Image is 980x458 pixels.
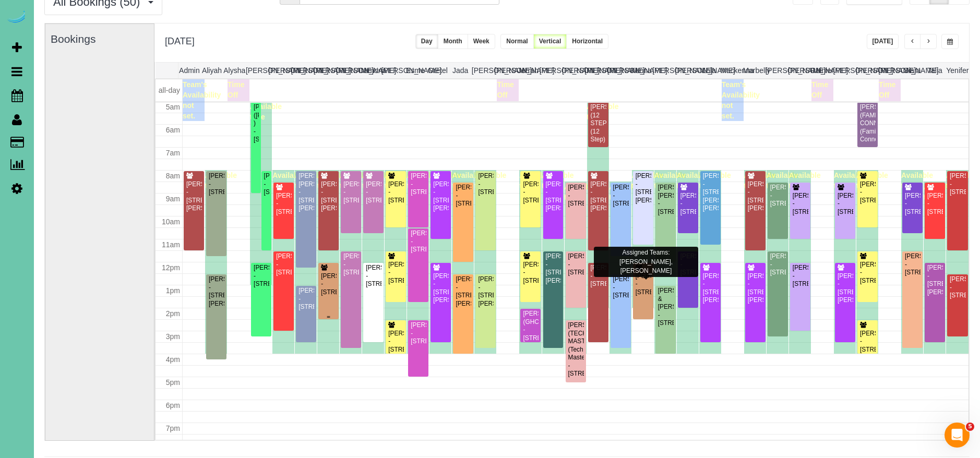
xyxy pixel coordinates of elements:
div: [PERSON_NAME] - [STREET_ADDRESS] [320,272,337,296]
span: 6am [166,126,180,134]
span: 10am [162,218,180,226]
th: [PERSON_NAME] [675,63,698,78]
div: [PERSON_NAME] - [STREET_ADDRESS] [343,180,359,204]
th: [PERSON_NAME] [562,63,584,78]
th: [PERSON_NAME] [472,63,494,78]
div: [PERSON_NAME] - [STREET_ADDRESS] [568,252,584,276]
span: Available time [767,171,798,190]
th: Alysha [223,63,246,78]
div: [PERSON_NAME] - [STREET_ADDRESS] [792,192,808,216]
div: [PERSON_NAME] - [STREET_ADDRESS] [276,252,292,276]
span: 3pm [166,332,180,341]
th: [PERSON_NAME] [788,63,810,78]
span: Time Off [879,80,895,99]
div: [PERSON_NAME] ([PERSON_NAME] ) - [STREET_ADDRESS] [253,103,259,143]
th: [PERSON_NAME] [584,63,607,78]
span: Available time [565,183,596,201]
div: [PERSON_NAME] - [STREET_ADDRESS] [264,172,270,196]
span: Available time [834,171,866,190]
span: Available time [744,171,776,190]
span: Available time [295,171,327,190]
div: [PERSON_NAME] - [STREET_ADDRESS] [792,264,808,288]
th: Admin [178,63,200,78]
div: [PERSON_NAME] - [STREET_ADDRESS] [949,275,966,299]
th: [PERSON_NAME] [878,63,901,78]
div: [PERSON_NAME] - [STREET_ADDRESS] [410,172,426,196]
span: Available time [946,171,978,190]
th: Jada [449,63,472,78]
th: Mackenna [720,63,743,78]
th: Yenifer [946,63,969,78]
div: [PERSON_NAME] - [STREET_ADDRESS][PERSON_NAME] [208,275,224,308]
th: [PERSON_NAME] [856,63,878,78]
div: [PERSON_NAME] - [STREET_ADDRESS][PERSON_NAME] [433,272,449,305]
th: [PERSON_NAME] [766,63,788,78]
div: [PERSON_NAME] - [STREET_ADDRESS][PERSON_NAME] [747,180,763,213]
th: Gretel [426,63,449,78]
span: 7am [166,149,180,157]
h3: Bookings [51,33,149,45]
div: [PERSON_NAME] - [STREET_ADDRESS] [477,172,494,196]
div: [PERSON_NAME] (GHC) - [STREET_ADDRESS] [522,310,539,342]
th: Marbelly [743,63,765,78]
div: [PERSON_NAME] - [STREET_ADDRESS][PERSON_NAME] [433,180,449,213]
span: Available time [677,171,709,190]
div: [PERSON_NAME] - [STREET_ADDRESS][PERSON_NAME] [927,264,943,296]
th: Aliyah [200,63,223,78]
button: Month [438,34,468,49]
span: Available time [924,183,955,201]
div: [PERSON_NAME] - [STREET_ADDRESS] [904,252,921,276]
div: [PERSON_NAME] - [STREET_ADDRESS] [253,264,269,288]
span: Available time [385,171,416,190]
div: [PERSON_NAME] [PERSON_NAME] - [STREET_ADDRESS] [658,184,674,216]
th: Reinier [810,63,833,78]
div: [PERSON_NAME] - [STREET_ADDRESS] [949,172,966,196]
div: [PERSON_NAME] - [STREET_ADDRESS] [590,264,606,288]
div: [PERSON_NAME] - [STREET_ADDRESS] [365,264,381,288]
div: [PERSON_NAME] - [STREET_ADDRESS] [365,180,381,204]
div: [PERSON_NAME] - [STREET_ADDRESS][PERSON_NAME][PERSON_NAME] [702,172,719,212]
span: 4pm [166,355,180,364]
th: [PERSON_NAME] [494,63,517,78]
div: [PERSON_NAME] - [STREET_ADDRESS] [276,192,292,216]
button: Normal [500,34,533,49]
th: Siara [901,63,924,78]
div: [PERSON_NAME] - [STREET_ADDRESS] [388,180,404,204]
th: [PERSON_NAME] [291,63,313,78]
div: [PERSON_NAME] [PERSON_NAME] - [STREET_ADDRESS][PERSON_NAME] [298,172,314,212]
th: [PERSON_NAME] [246,63,268,78]
div: [PERSON_NAME] - [STREET_ADDRESS] [455,184,471,208]
div: [PERSON_NAME] - [STREET_ADDRESS] [388,261,404,285]
span: 5 [966,423,974,431]
span: 2pm [166,309,180,318]
span: Available time [272,171,304,190]
div: [PERSON_NAME] - [STREET_ADDRESS] [388,330,404,354]
button: Week [468,34,495,49]
div: [PERSON_NAME] - [STREET_ADDRESS][PERSON_NAME] [186,180,202,213]
span: Available time [609,183,641,201]
span: 1pm [166,286,180,295]
div: [PERSON_NAME] - [STREET_ADDRESS][PERSON_NAME] [455,275,471,308]
div: [PERSON_NAME] - [STREET_ADDRESS][PERSON_NAME] [747,272,763,305]
div: [PERSON_NAME] - [STREET_ADDRESS] [837,192,853,216]
button: Day [415,34,438,49]
span: 8am [166,172,180,180]
th: Esme [404,63,426,78]
div: [PERSON_NAME] - [STREET_ADDRESS] [680,192,696,216]
div: [PERSON_NAME] - [STREET_ADDRESS] [343,252,359,276]
div: [PERSON_NAME] - [STREET_ADDRESS] [613,275,629,299]
div: [PERSON_NAME] - [STREET_ADDRESS] [927,192,943,216]
button: Horizontal [566,34,608,49]
th: Kenna [630,63,652,78]
th: [PERSON_NAME] [652,63,675,78]
img: Automaid Logo [6,10,27,25]
th: [PERSON_NAME] [268,63,291,78]
th: [PERSON_NAME] [540,63,562,78]
button: [DATE] [867,34,899,49]
span: Available time [632,171,664,190]
div: [PERSON_NAME] - [STREET_ADDRESS] [859,330,876,354]
th: [PERSON_NAME] [607,63,630,78]
span: 6pm [166,401,180,409]
span: Available time [699,171,731,190]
